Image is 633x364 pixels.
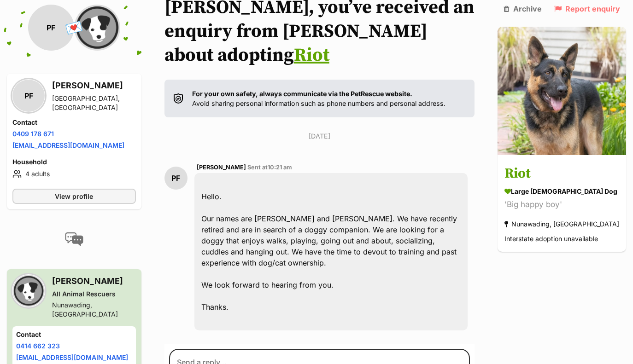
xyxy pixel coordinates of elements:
[12,168,136,179] li: 4 adults
[247,164,292,171] span: Sent at
[16,342,60,350] a: 0414 662 323
[16,330,132,339] h4: Contact
[504,5,542,13] a: Archive
[64,18,85,38] span: 💌
[12,275,45,307] img: All Animal Rescuers profile pic
[12,157,136,167] h4: Household
[12,189,136,204] a: View profile
[52,300,136,319] div: Nunawading, [GEOGRAPHIC_DATA]
[74,5,120,51] img: All Animal Rescuers profile pic
[498,27,626,155] img: Riot
[12,118,136,127] h4: Contact
[192,90,412,98] strong: For your own safety, always communicate via the PetRescue website.
[52,275,136,288] h3: [PERSON_NAME]
[164,131,475,141] p: [DATE]
[504,164,619,185] h3: Riot
[65,232,83,246] img: conversation-icon-4a6f8262b818ee0b60e3300018af0b2d0b884aa5de6e9bcb8d3d4eeb1a70a7c4.svg
[554,5,620,13] a: Report enquiry
[504,235,598,243] span: Interstate adoption unavailable
[504,218,619,231] div: Nunawading, [GEOGRAPHIC_DATA]
[28,5,74,51] div: PF
[504,199,619,211] div: 'Big happy boy'
[498,157,626,252] a: Riot large [DEMOGRAPHIC_DATA] Dog 'Big happy boy' Nunawading, [GEOGRAPHIC_DATA] Interstate adopti...
[52,94,136,112] div: [GEOGRAPHIC_DATA], [GEOGRAPHIC_DATA]
[52,289,136,299] div: All Animal Rescuers
[12,130,54,138] a: 0409 178 671
[192,89,445,109] p: Avoid sharing personal information such as phone numbers and personal address.
[16,353,128,361] a: [EMAIL_ADDRESS][DOMAIN_NAME]
[294,44,329,67] a: Riot
[268,164,292,171] span: 10:21 am
[164,167,188,190] div: PF
[12,80,45,112] div: PF
[12,141,124,149] a: [EMAIL_ADDRESS][DOMAIN_NAME]
[194,173,468,330] div: Hello. Our names are [PERSON_NAME] and [PERSON_NAME]. We have recently retired and are in search ...
[55,191,93,201] span: View profile
[52,79,136,92] h3: [PERSON_NAME]
[197,164,246,171] span: [PERSON_NAME]
[504,187,619,196] div: large [DEMOGRAPHIC_DATA] Dog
